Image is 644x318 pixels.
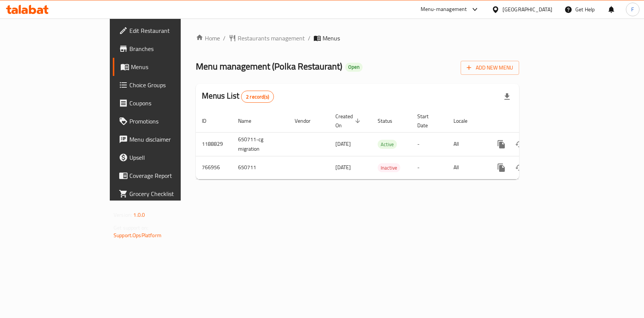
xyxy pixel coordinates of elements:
[129,117,211,126] span: Promotions
[113,148,217,167] a: Upsell
[453,116,477,125] span: Locale
[378,116,402,125] span: Status
[129,99,211,108] span: Coupons
[492,135,510,153] button: more
[113,22,217,40] a: Edit Restaurant
[129,153,211,162] span: Upsell
[113,40,217,58] a: Branches
[113,185,217,203] a: Grocery Checklist
[323,34,340,43] span: Menus
[131,62,211,71] span: Menus
[241,93,274,100] span: 2 record(s)
[492,159,510,177] button: more
[238,116,261,125] span: Name
[378,164,400,172] span: Inactive
[295,116,320,125] span: Vendor
[113,58,217,76] a: Menus
[308,34,310,43] li: /
[229,34,305,43] a: Restaurants management
[503,5,552,14] div: [GEOGRAPHIC_DATA]
[335,139,351,149] span: [DATE]
[335,112,363,130] span: Created On
[129,44,211,53] span: Branches
[345,64,363,70] span: Open
[345,63,363,72] div: Open
[196,34,519,43] nav: breadcrumb
[447,156,486,179] td: All
[113,167,217,185] a: Coverage Report
[113,76,217,94] a: Choice Groups
[232,132,289,156] td: 650711-cg migration
[510,159,529,177] button: Change Status
[114,210,132,220] span: Version:
[417,112,438,130] span: Start Date
[113,94,217,112] a: Coupons
[129,80,211,90] span: Choice Groups
[232,156,289,179] td: 650711
[113,112,217,130] a: Promotions
[129,135,211,144] span: Menu disclaimer
[378,140,397,149] span: Active
[461,61,519,75] button: Add New Menu
[202,116,216,125] span: ID
[498,88,516,106] div: Export file
[510,135,529,153] button: Change Status
[114,230,161,240] a: Support.OpsPlatform
[196,58,342,75] span: Menu management ( Polka Restaurant )
[447,132,486,156] td: All
[196,110,571,179] table: enhanced table
[114,223,148,233] span: Get support on:
[133,210,145,220] span: 1.0.0
[378,163,400,172] div: Inactive
[129,171,211,180] span: Coverage Report
[411,132,447,156] td: -
[241,91,274,103] div: Total records count
[631,5,634,14] span: F
[335,162,351,172] span: [DATE]
[467,63,513,73] span: Add New Menu
[238,34,305,43] span: Restaurants management
[113,130,217,148] a: Menu disclaimer
[223,34,226,43] li: /
[378,140,397,149] div: Active
[411,156,447,179] td: -
[129,189,211,198] span: Grocery Checklist
[486,110,571,133] th: Actions
[202,90,274,103] h2: Menus List
[129,26,211,35] span: Edit Restaurant
[421,5,467,14] div: Menu-management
